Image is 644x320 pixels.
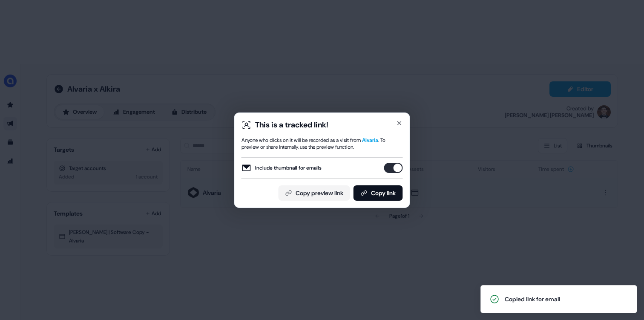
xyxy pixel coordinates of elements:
[354,185,403,201] button: Copy link
[362,137,378,144] span: Alvaria
[279,185,350,201] button: Copy preview link
[241,137,403,150] div: Anyone who clicks on it will be recorded as a visit from . To preview or share internally, use th...
[505,295,560,303] div: Copied link for email
[241,163,322,173] label: Include thumbnail for emails
[255,120,328,130] div: This is a tracked link!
